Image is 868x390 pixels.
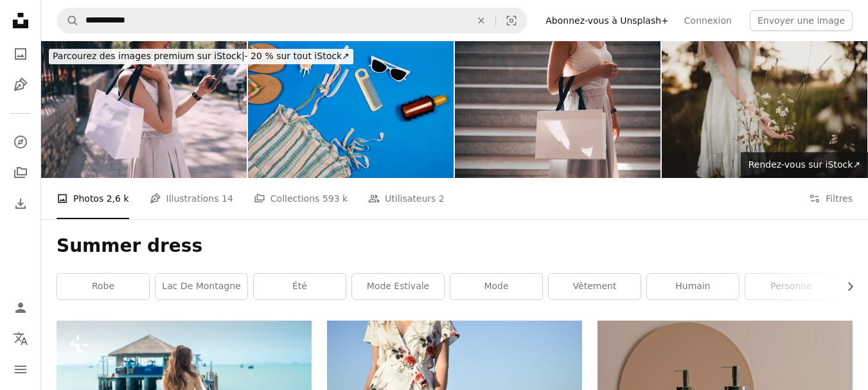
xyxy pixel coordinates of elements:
button: Envoyer une image [750,10,853,31]
img: Set d’été. Sandales féminines, robe d’été en viscose rayée, lunettes de soleil blanches, huile so... [248,41,454,178]
a: Connexion [677,10,740,31]
span: Rendez-vous sur iStock ↗ [748,159,860,170]
img: Fille à l’extérieur avec prairie et fleurs sauvages [662,41,867,178]
span: 14 [222,191,233,206]
img: Femme élégante utilisant un smartphone et transportant des sacs à provisions [41,41,247,178]
a: Illustrations [8,72,33,98]
a: Connexion / S’inscrire [8,295,33,321]
a: Collections [8,160,33,186]
button: faire défiler la liste vers la droite [838,274,853,299]
h1: Summer dress [57,235,853,258]
a: Explorer [8,129,33,155]
button: Filtres [809,178,853,219]
button: Langue [8,326,33,351]
a: Historique de téléchargement [8,191,33,217]
a: mode [450,274,542,299]
a: Rendez-vous sur iStock↗ [741,152,868,178]
span: 593 k [323,191,348,206]
form: Rechercher des visuels sur tout le site [57,8,527,33]
button: Rechercher sur Unsplash [57,8,79,33]
a: Photos [8,41,33,67]
a: Utilisateurs 2 [368,178,445,219]
a: robe [57,274,149,299]
button: Effacer [467,8,495,33]
a: Lac de montagne [155,274,247,299]
button: Recherche de visuels [496,8,527,33]
a: été [254,274,346,299]
span: 2 [439,191,445,206]
a: vêtement [549,274,641,299]
a: Collections 593 k [254,178,348,219]
a: Parcourez des images premium sur iStock|- 20 % sur tout iStock↗ [41,41,361,72]
span: - 20 % sur tout iStock ↗ [53,51,350,61]
a: humain [647,274,739,299]
a: Abonnez-vous à Unsplash+ [538,10,677,31]
button: Menu [8,357,33,382]
a: Illustrations 14 [150,178,233,219]
a: Mode estivale [352,274,444,299]
span: Parcourez des images premium sur iStock | [53,51,245,61]
img: Femme élégante en tenue élégante tenant un sac à provisions dans les escaliers [455,41,660,178]
a: personne [745,274,837,299]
